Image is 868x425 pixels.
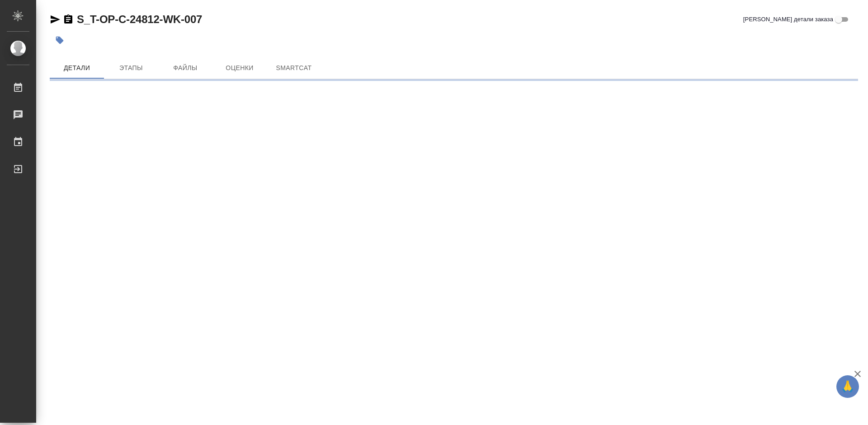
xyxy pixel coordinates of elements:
span: Оценки [218,62,261,74]
span: Детали [55,62,99,74]
button: Скопировать ссылку [63,14,74,25]
span: Файлы [164,62,207,74]
button: Добавить тэг [50,30,70,50]
span: [PERSON_NAME] детали заказа [743,15,833,24]
span: SmartCat [272,62,316,74]
a: S_T-OP-C-24812-WK-007 [77,13,202,25]
button: 🙏 [836,375,859,398]
span: Этапы [109,62,153,74]
span: 🙏 [840,377,855,396]
button: Скопировать ссылку для ЯМессенджера [50,14,61,25]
